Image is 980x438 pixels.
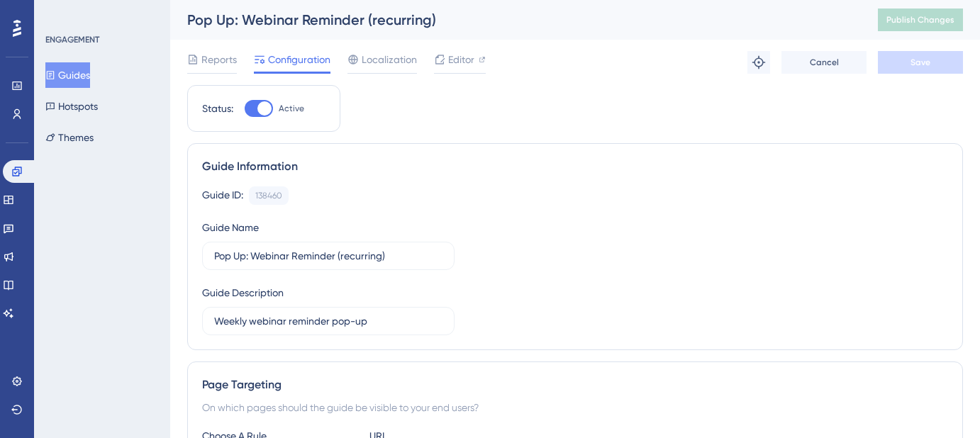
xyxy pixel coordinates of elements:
button: Save [878,51,963,74]
button: Hotspots [45,94,98,119]
div: On which pages should the guide be visible to your end users? [202,399,948,416]
span: Active [279,103,304,114]
button: Themes [45,125,94,150]
input: Type your Guide’s Name here [214,248,442,264]
div: Guide ID: [202,186,243,205]
div: Guide Information [202,158,948,175]
div: Guide Description [202,284,284,301]
div: 138460 [255,190,282,201]
div: Page Targeting [202,376,948,393]
input: Type your Guide’s Description here [214,313,442,329]
span: Editor [448,51,474,68]
span: Cancel [810,57,839,68]
span: Publish Changes [886,14,954,26]
span: Configuration [268,51,330,68]
button: Guides [45,62,90,88]
span: Save [911,57,930,68]
button: Publish Changes [878,9,963,31]
span: Reports [201,51,237,68]
span: Localization [362,51,417,68]
div: Pop Up: Webinar Reminder (recurring) [187,10,842,30]
div: Status: [202,100,233,117]
div: Guide Name [202,219,259,236]
div: ENGAGEMENT [45,34,99,45]
button: Cancel [781,51,867,74]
